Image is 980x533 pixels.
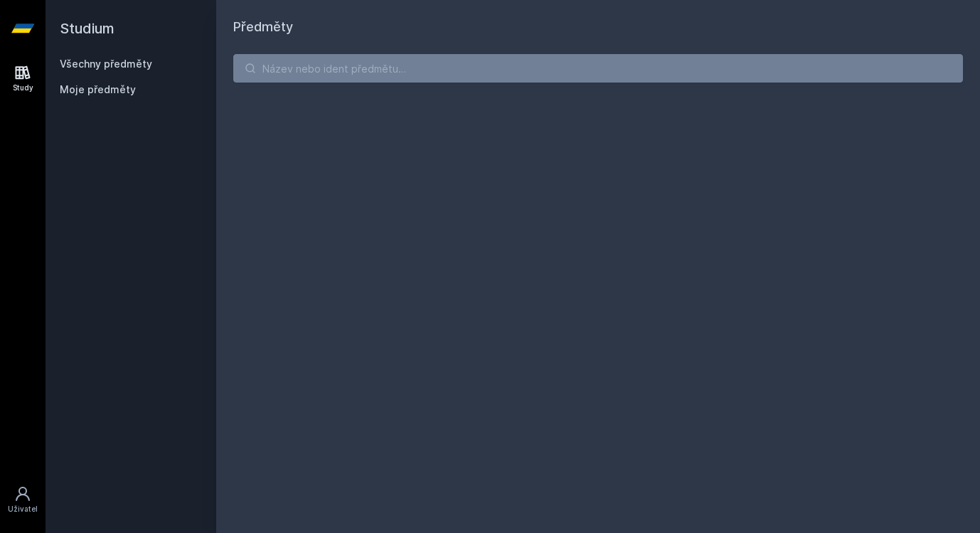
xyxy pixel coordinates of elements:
[233,17,963,37] h1: Předměty
[60,58,152,70] a: Všechny předměty
[3,478,43,522] a: Uživatel
[3,57,43,100] a: Study
[60,83,136,97] span: Moje předměty
[233,54,963,83] input: Název nebo ident předmětu…
[8,504,38,514] div: Uživatel
[13,83,33,93] div: Study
